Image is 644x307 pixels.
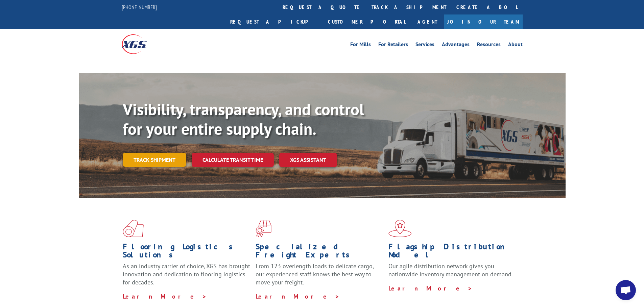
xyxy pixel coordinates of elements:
a: Join Our Team [444,14,523,29]
img: xgs-icon-flagship-distribution-model-red [388,220,412,237]
a: Customer Portal [323,14,411,29]
a: Services [415,42,434,49]
a: Learn More > [388,284,473,292]
a: Learn More > [123,293,207,300]
a: Calculate transit time [192,153,274,167]
span: As an industry carrier of choice, XGS has brought innovation and dedication to flooring logistics... [123,262,250,286]
a: For Mills [350,42,371,49]
a: Advantages [442,42,470,49]
a: [PHONE_NUMBER] [122,4,157,10]
a: For Retailers [378,42,408,49]
a: Learn More > [256,293,340,300]
img: xgs-icon-total-supply-chain-intelligence-red [123,220,144,237]
a: XGS ASSISTANT [279,153,337,167]
img: xgs-icon-focused-on-flooring-red [256,220,271,237]
span: Our agile distribution network gives you nationwide inventory management on demand. [388,262,513,278]
b: Visibility, transparency, and control for your entire supply chain. [123,99,364,139]
p: From 123 overlength loads to delicate cargo, our experienced staff knows the best way to move you... [256,262,383,292]
h1: Flooring Logistics Solutions [123,243,251,262]
div: Open chat [616,280,636,300]
a: Track shipment [123,153,186,167]
a: Request a pickup [225,14,323,29]
a: Agent [411,14,444,29]
h1: Flagship Distribution Model [388,243,516,262]
a: About [508,42,523,49]
h1: Specialized Freight Experts [256,243,383,262]
a: Resources [477,42,501,49]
